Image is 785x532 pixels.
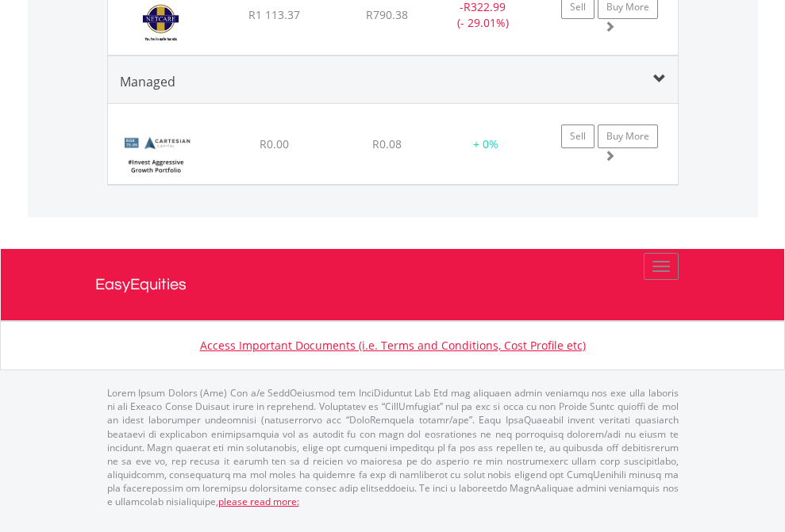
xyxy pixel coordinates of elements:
div: + 0% [445,136,526,152]
a: please read more: [218,495,299,508]
a: Access Important Documents (i.e. Terms and Conditions, Cost Profile etc) [200,338,586,353]
span: R790.38 [366,7,408,22]
a: Buy More [598,124,658,148]
img: BundleLogo59.png [116,124,196,180]
a: Sell [561,124,595,148]
a: EasyEquities [95,249,691,320]
span: Managed [120,73,175,90]
span: R0.08 [372,136,402,151]
p: Lorem Ipsum Dolors (Ame) Con a/e SeddOeiusmod tem InciDiduntut Lab Etd mag aliquaen admin veniamq... [107,386,679,508]
span: R0.00 [260,136,289,151]
span: R1 113.37 [248,7,300,22]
